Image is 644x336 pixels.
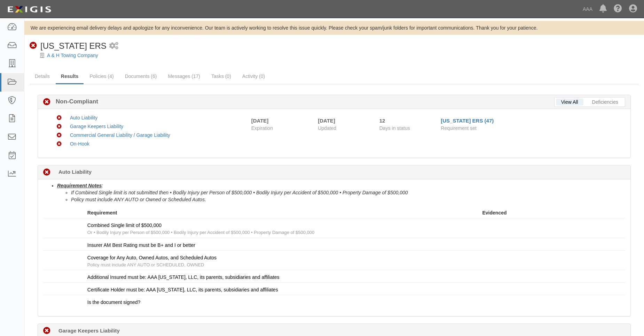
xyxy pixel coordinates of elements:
a: Auto Liability [70,115,97,120]
span: Or • Bodily Injury per Person of $500,000 • Bodily Injury per Accident of $500,000 • Property Dam... [87,230,314,235]
a: Documents (6) [120,69,162,83]
i: Non-Compliant [57,116,62,120]
a: AAA [579,2,596,16]
b: Non-Compliant [50,97,98,106]
i: Non-Compliant 12 days (since 08/02/2025) [43,169,50,176]
span: Certificate Holder must be: AAA [US_STATE], LLC, its parents, subsidiaries and affiliates [87,287,278,292]
span: Days in status [379,125,410,131]
i: Help Center - Complianz [614,5,622,13]
i: Non-Compliant 12 days (since 08/02/2025) [43,327,50,335]
i: Non-Compliant [30,42,37,49]
li: If Combined Single limit is not submitted then • Bodily Injury per Person of $500,000 • Bodily In... [71,189,625,196]
a: Messages (17) [163,69,205,83]
a: A & H Towing Company [47,53,98,58]
a: Details [30,69,55,83]
span: Coverage for Any Auto, Owned Autos, and Scheduled Autos [87,255,217,260]
a: Policies (4) [84,69,119,83]
span: Updated [318,125,336,131]
div: [DATE] [318,117,369,124]
a: Activity (0) [237,69,270,83]
li: Policy must include ANY AUTO or Owned or Scheduled Autos. [71,196,625,203]
span: Combined Single limit of $500,000 [87,222,162,228]
span: Additional Insured must be: AAA [US_STATE], LLC, its parents, subsidiaries and affiliates [87,274,280,280]
b: Garage Keepers Liability [58,327,120,334]
span: Insurer AM Best Rating must be B+ and I or better [87,242,195,248]
a: Commercial General Liability / Garage Liability [70,132,170,138]
span: Policy must include ANY AUTO or SCHEDULED, OWNED [87,262,204,267]
img: logo-5460c22ac91f19d4615b14bd174203de0afe785f0fc80cf4dbbc73dc1793850b.png [5,3,53,16]
div: Since 08/02/2025 [379,117,436,124]
i: Non-Compliant [57,133,62,138]
a: Deficiencies [587,99,623,106]
span: Requirement set [441,125,477,131]
div: Texas ERS [30,40,107,52]
a: Garage Keepers Liability [70,124,123,129]
i: Non-Compliant [43,99,50,106]
div: We are experiencing email delivery delays and apologize for any inconvenience. Our team is active... [24,24,644,31]
a: Results [56,69,84,84]
i: 2 scheduled workflows [109,42,118,50]
i: Non-Compliant [57,124,62,129]
li: : [57,182,625,203]
a: On-Hook [70,141,89,147]
b: Auto Liability [58,168,92,175]
a: [US_STATE] ERS (47) [441,118,494,124]
strong: Requirement [87,210,117,216]
span: [US_STATE] ERS [40,41,107,50]
a: Tasks (0) [206,69,236,83]
span: Expiration [251,125,313,132]
span: Is the document signed? [87,299,141,305]
div: [DATE] [251,117,269,124]
i: Non-Compliant [57,142,62,147]
a: View All [556,99,583,106]
u: Requirement Notes [57,183,102,188]
strong: Evidenced [482,210,506,216]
